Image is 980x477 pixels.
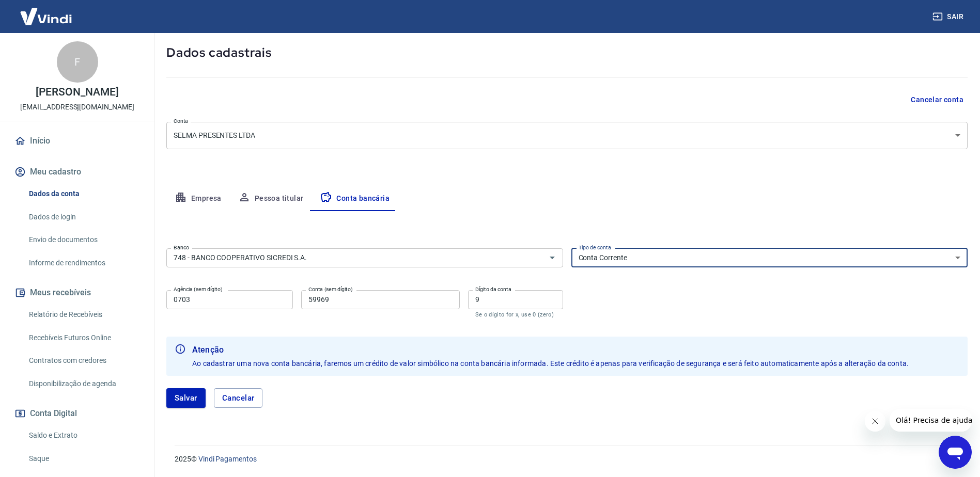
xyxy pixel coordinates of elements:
a: Informe de rendimentos [25,252,142,274]
p: 2025 © [175,454,955,465]
a: Dados da conta [25,183,142,204]
label: Dígito da conta [475,285,511,293]
label: Conta [174,117,188,125]
b: Atenção [192,344,909,356]
label: Conta (sem dígito) [308,285,353,293]
button: Salvar [166,388,206,408]
a: Envio de documentos [25,229,142,250]
a: Saque [25,448,142,469]
button: Pessoa titular [230,186,312,211]
div: F [57,41,98,83]
a: Contratos com credores [25,350,142,371]
button: Cancelar [214,388,263,408]
a: Dados de login [25,206,142,228]
button: Conta Digital [12,402,142,425]
span: Olá! Precisa de ajuda? [6,7,87,15]
label: Tipo de conta [579,244,611,251]
button: Cancelar conta [907,90,968,109]
label: Agência (sem dígito) [174,285,223,293]
button: Sair [930,7,968,26]
p: [EMAIL_ADDRESS][DOMAIN_NAME] [20,102,134,113]
button: Conta bancária [312,186,398,211]
a: Recebíveis Futuros Online [25,327,142,348]
a: Início [12,130,142,152]
iframe: Fechar mensagem [865,411,885,432]
a: Vindi Pagamentos [198,455,257,463]
p: Se o dígito for x, use 0 (zero) [475,311,556,318]
button: Meus recebíveis [12,281,142,304]
div: SELMA PRESENTES LTDA [166,122,968,149]
p: [PERSON_NAME] [36,87,118,98]
h5: Dados cadastrais [166,44,968,61]
img: Vindi [12,1,80,32]
button: Abrir [545,250,559,265]
a: Saldo e Extrato [25,425,142,446]
iframe: Botão para abrir a janela de mensagens [939,436,972,469]
a: Relatório de Recebíveis [25,304,142,325]
label: Banco [174,244,189,251]
span: Ao cadastrar uma nova conta bancária, faremos um crédito de valor simbólico na conta bancária inf... [192,359,909,368]
button: Empresa [166,186,230,211]
button: Meu cadastro [12,161,142,183]
iframe: Mensagem da empresa [890,409,972,432]
a: Disponibilização de agenda [25,373,142,394]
